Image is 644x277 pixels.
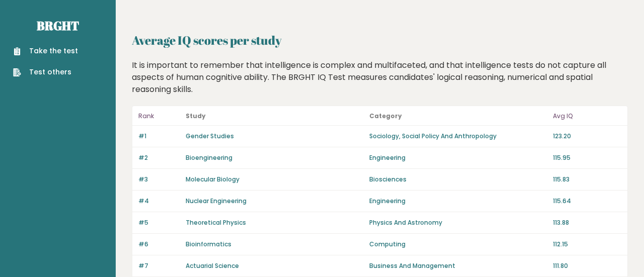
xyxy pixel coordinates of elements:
div: It is important to remember that intelligence is complex and multifaceted, and that intelligence ... [128,59,632,96]
a: Test others [13,67,78,77]
a: Molecular Biology [186,175,239,183]
p: 115.83 [553,175,621,184]
p: #7 [138,261,180,270]
p: #2 [138,153,180,162]
p: Engineering [369,153,547,162]
p: 115.95 [553,153,621,162]
a: Theoretical Physics [186,218,246,227]
b: Study [186,112,206,120]
p: 123.20 [553,132,621,141]
p: Rank [138,110,180,122]
p: Physics And Astronomy [369,218,547,227]
a: Actuarial Science [186,261,239,270]
p: #4 [138,197,180,206]
p: #6 [138,240,180,249]
a: Bioinformatics [186,240,231,248]
p: 113.88 [553,218,621,227]
h2: Average IQ scores per study [132,31,628,49]
b: Category [369,112,402,120]
p: Biosciences [369,175,547,184]
p: 112.15 [553,240,621,249]
a: Nuclear Engineering [186,197,247,205]
p: #5 [138,218,180,227]
a: Bioengineering [186,153,232,162]
a: Take the test [13,46,78,56]
p: Business And Management [369,261,547,270]
p: #3 [138,175,180,184]
p: #1 [138,132,180,141]
p: Engineering [369,197,547,206]
p: Sociology, Social Policy And Anthropology [369,132,547,141]
p: 111.80 [553,261,621,270]
a: Gender Studies [186,132,234,140]
p: Avg IQ [553,110,621,122]
p: 115.64 [553,197,621,206]
a: Brght [37,18,79,34]
p: Computing [369,240,547,249]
